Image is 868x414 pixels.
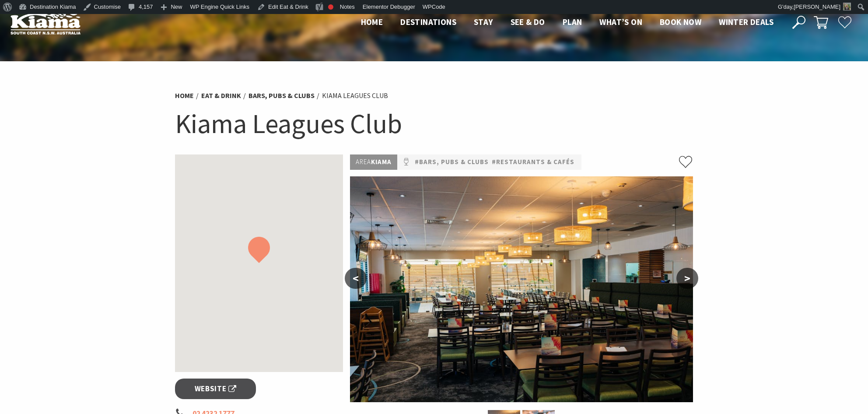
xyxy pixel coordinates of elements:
a: Home [175,91,194,100]
button: < [345,268,367,289]
a: #Bars, Pubs & Clubs [415,157,489,168]
p: Kiama [350,154,397,170]
a: Website [175,379,256,399]
div: Focus keyphrase not set [328,4,333,10]
img: Open 7 days for lunch and dinner. Two children's play areas. [350,176,693,402]
nav: Main Menu [352,15,782,30]
span: Home [361,17,383,27]
a: Bars, Pubs & Clubs [248,91,315,100]
span: Stay [474,17,493,27]
span: Area [356,158,371,166]
button: > [676,268,698,289]
span: Winter Deals [719,17,773,27]
img: Kiama Logo [10,11,80,35]
span: See & Do [511,17,545,27]
li: Kiama Leagues Club [322,90,388,102]
h1: Kiama Leagues Club [175,106,693,141]
a: Eat & Drink [201,91,241,100]
a: #Restaurants & Cafés [492,157,574,168]
span: Plan [563,17,582,27]
span: Book now [660,17,701,27]
img: Theresa-Mullan-1-30x30.png [843,3,851,11]
span: Destinations [400,17,456,27]
span: Website [195,383,237,395]
span: What’s On [599,17,642,27]
span: [PERSON_NAME] [794,4,840,10]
